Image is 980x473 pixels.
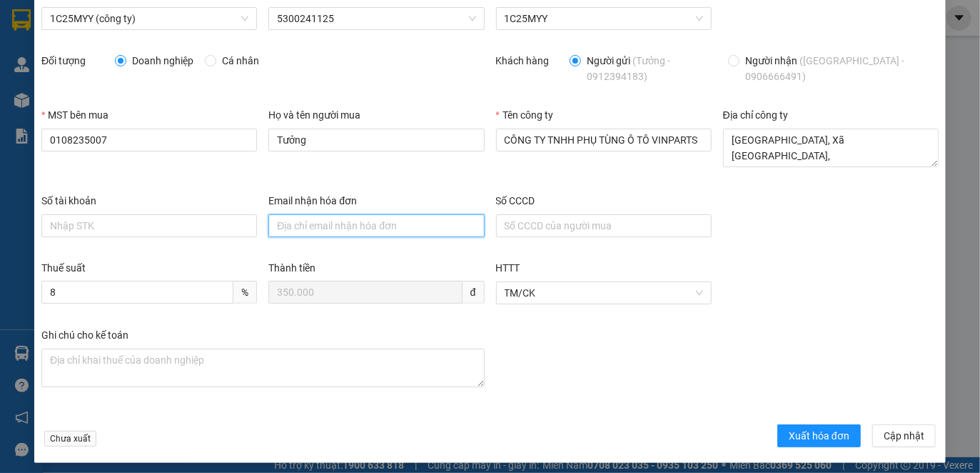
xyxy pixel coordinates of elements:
[268,262,315,274] label: Thành tiền
[44,431,96,447] span: Chưa xuất
[581,53,711,84] span: Người gửi
[496,195,535,206] label: Số CCCD
[41,281,233,304] input: Thuế suất
[463,281,485,304] span: đ
[745,55,904,82] span: ([GEOGRAPHIC_DATA] - 0906666491)
[41,129,257,151] input: MST bên mua
[268,195,357,206] label: Email nhận hóa đơn
[277,8,475,29] span: 5300241125
[268,214,484,237] input: Email nhận hóa đơn
[41,214,257,237] input: Số tài khoản
[41,55,86,66] label: Đối tượng
[789,428,849,444] span: Xuất hóa đơn
[216,53,265,69] span: Cá nhân
[41,349,484,387] textarea: Ghi chú đơn hàng Ghi chú cho kế toán
[777,424,861,447] button: Xuất hóa đơn
[496,109,553,121] label: Tên công ty
[496,55,550,66] label: Khách hàng
[41,109,108,121] label: MST bên mua
[496,262,520,274] label: HTTT
[872,424,936,447] button: Cập nhật
[884,428,924,444] span: Cập nhật
[50,8,248,29] span: 1C25MYY (công ty)
[739,53,933,84] span: Người nhận
[126,53,199,69] span: Doanh nghiệp
[41,195,96,206] label: Số tài khoản
[723,109,788,121] label: Địa chỉ công ty
[496,129,712,151] input: Tên công ty
[233,281,257,304] span: %
[268,109,360,121] label: Họ và tên người mua
[496,214,712,237] input: Số CCCD
[41,329,128,341] label: Ghi chú cho kế toán
[268,129,484,151] input: Họ và tên người mua
[505,282,703,304] span: TM/CK
[41,262,86,274] label: Thuế suất
[505,8,703,29] span: 1C25MYY
[723,129,939,167] textarea: Địa chỉ công ty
